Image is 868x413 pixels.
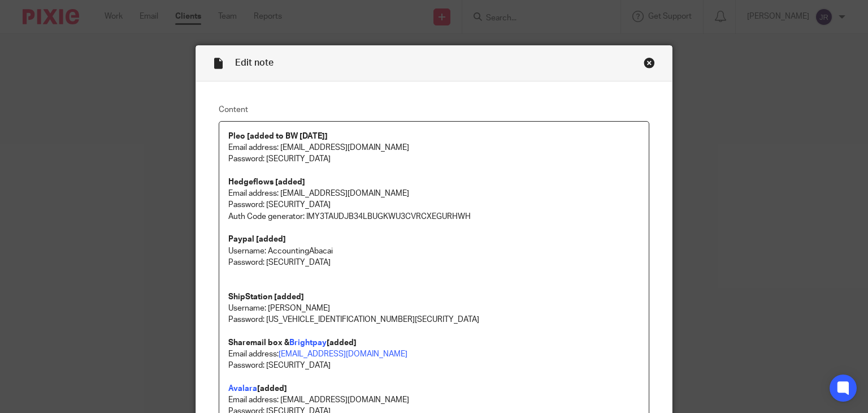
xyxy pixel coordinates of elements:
[228,360,640,371] p: Password: [SECURITY_DATA]
[219,104,650,115] label: Content
[228,235,286,243] strong: Paypal [added]
[228,339,289,347] strong: Sharemail box &
[228,394,640,406] p: Email address: [EMAIL_ADDRESS][DOMAIN_NAME]
[228,178,305,186] strong: Hedgeflows [added]
[228,314,640,325] p: Password: [US_VEHICLE_IDENTIFICATION_NUMBER][SECURITY_DATA]
[279,350,407,358] a: [EMAIL_ADDRESS][DOMAIN_NAME]
[289,339,327,347] a: Brightpay
[228,293,304,301] strong: ShipStation [added]
[228,188,640,199] p: Email address: [EMAIL_ADDRESS][DOMAIN_NAME]
[228,303,640,314] p: Username: [PERSON_NAME]
[327,339,357,347] strong: [added]
[228,199,640,210] p: Password: [SECURITY_DATA]
[228,385,257,393] a: Avalara
[644,57,655,68] div: Close this dialog window
[257,385,287,393] strong: [added]
[228,153,640,165] p: Password: [SECURITY_DATA]
[228,132,328,140] strong: Pleo [added to BW [DATE]]
[228,349,640,360] p: Email address:
[228,257,640,268] p: Password: [SECURITY_DATA]
[228,246,640,257] p: Username: AccountingAbacai
[228,211,640,222] p: Auth Code generator: IMY3TAUDJB34LBUGKWU3CVRCXEGURHWH
[235,58,274,67] span: Edit note
[228,142,640,153] p: Email address: [EMAIL_ADDRESS][DOMAIN_NAME]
